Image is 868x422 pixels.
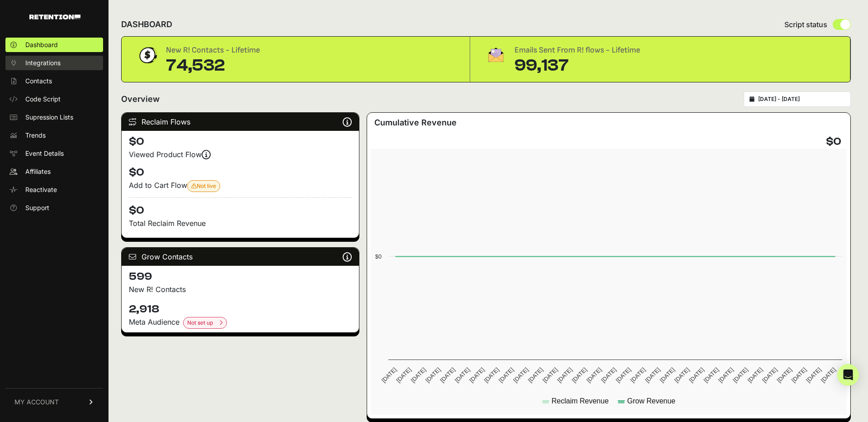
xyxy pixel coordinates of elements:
[25,58,61,67] span: Integrations
[129,165,352,180] h4: $0
[761,366,778,384] text: [DATE]
[191,182,216,189] span: Not live
[129,284,352,295] p: New R! Contacts
[5,201,103,215] a: Support
[129,218,352,229] p: Total Reclaim Revenue
[25,77,52,86] span: Contacts
[746,366,764,384] text: [DATE]
[122,248,359,266] div: Grow Contacts
[556,366,574,384] text: [DATE]
[129,149,352,160] div: Viewed Product Flow
[805,366,823,384] text: [DATE]
[395,366,413,384] text: [DATE]
[512,366,530,384] text: [DATE]
[703,366,720,384] text: [DATE]
[527,366,544,384] text: [DATE]
[29,14,80,19] img: Retention.com
[25,95,61,104] span: Code Script
[439,366,457,384] text: [DATE]
[485,44,507,66] img: fa-envelope-19ae18322b30453b285274b1b8af3d052b27d846a4fbe8435d1a52b978f639a2.png
[615,366,632,384] text: [DATE]
[25,185,57,194] span: Reactivate
[483,366,500,384] text: [DATE]
[425,366,442,384] text: [DATE]
[5,146,103,161] a: Event Details
[129,302,352,316] h4: 2,918
[122,113,359,131] div: Reclaim Flows
[776,366,793,384] text: [DATE]
[826,134,841,149] h4: $0
[202,154,211,155] i: Events are firing, and revenue is coming soon! Reclaim revenue is updated nightly.
[375,253,382,260] text: $0
[5,128,103,143] a: Trends
[644,366,661,384] text: [DATE]
[542,366,559,384] text: [DATE]
[5,110,103,125] a: Supression Lists
[600,366,618,384] text: [DATE]
[5,56,103,70] a: Integrations
[497,366,515,384] text: [DATE]
[837,364,859,386] div: Open Intercom Messenger
[129,197,352,218] h4: $0
[627,397,676,405] text: Grow Revenue
[717,366,735,384] text: [DATE]
[25,203,49,212] span: Support
[453,366,471,384] text: [DATE]
[25,167,51,176] span: Affiliates
[14,398,59,407] span: MY ACCOUNT
[514,44,640,57] div: Emails Sent From R! flows - Lifetime
[629,366,647,384] text: [DATE]
[5,182,103,197] a: Reactivate
[790,366,808,384] text: [DATE]
[374,116,457,129] h3: Cumulative Revenue
[129,180,352,192] div: Add to Cart Flow
[673,366,691,384] text: [DATE]
[688,366,705,384] text: [DATE]
[25,40,58,49] span: Dashboard
[5,74,103,88] a: Contacts
[552,397,609,405] text: Reclaim Revenue
[5,164,103,179] a: Affiliates
[25,149,64,158] span: Event Details
[166,44,260,57] div: New R! Contacts - Lifetime
[136,44,159,67] img: dollar-coin-05c43ed7efb7bc0c12610022525b4bbbb207c7efeef5aecc26f025e68dcafac9.png
[820,366,837,384] text: [DATE]
[659,366,676,384] text: [DATE]
[5,92,103,106] a: Code Script
[129,134,352,149] h4: $0
[410,366,427,384] text: [DATE]
[25,131,46,140] span: Trends
[129,269,352,284] h4: 599
[732,366,750,384] text: [DATE]
[571,366,588,384] text: [DATE]
[585,366,603,384] text: [DATE]
[514,57,640,75] div: 99,137
[129,316,352,329] div: Meta Audience
[468,366,486,384] text: [DATE]
[121,93,160,105] h2: Overview
[5,388,103,416] a: MY ACCOUNT
[380,366,398,384] text: [DATE]
[166,57,260,75] div: 74,532
[121,18,172,31] h2: DASHBOARD
[784,19,827,30] span: Script status
[5,38,103,52] a: Dashboard
[25,113,73,122] span: Supression Lists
